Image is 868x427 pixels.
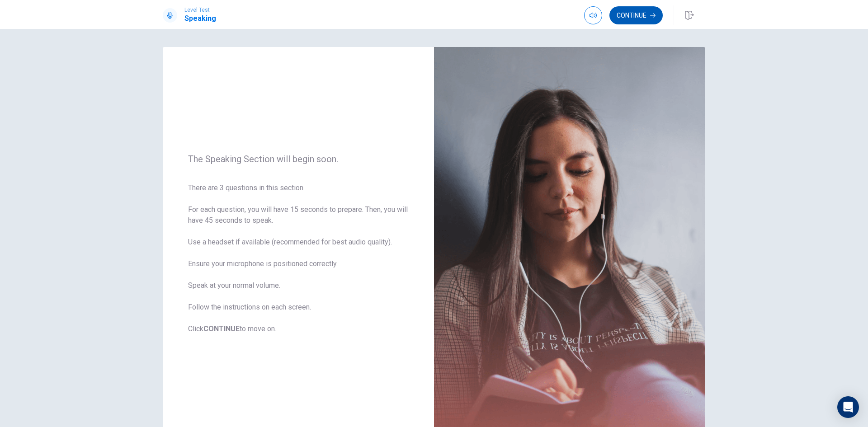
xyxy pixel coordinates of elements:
b: CONTINUE [203,324,240,333]
button: Continue [609,6,663,24]
h1: Speaking [184,13,216,24]
span: There are 3 questions in this section. For each question, you will have 15 seconds to prepare. Th... [188,183,409,334]
span: Level Test [184,7,216,13]
span: The Speaking Section will begin soon. [188,154,409,164]
div: Open Intercom Messenger [837,396,859,418]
